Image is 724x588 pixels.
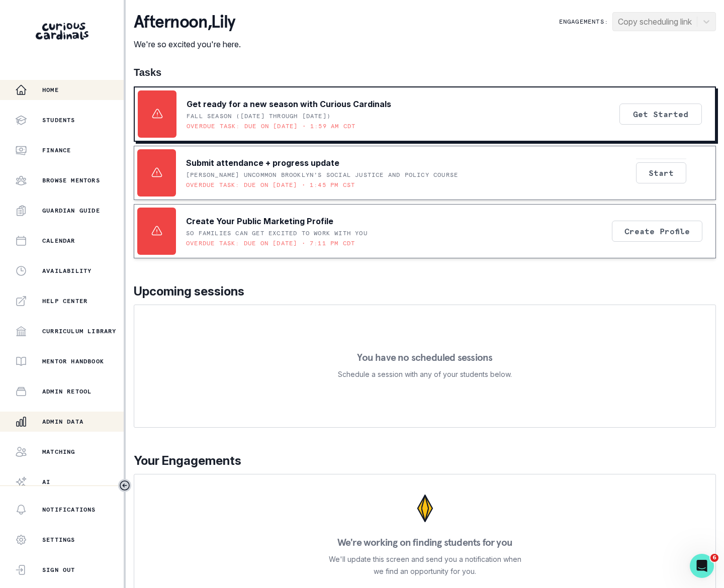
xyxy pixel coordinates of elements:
p: [PERSON_NAME] UNCOMMON Brooklyn's Social Justice and Policy Course [186,171,458,179]
p: Create Your Public Marketing Profile [186,215,333,227]
img: Curious Cardinals Logo [36,23,88,40]
p: Mentor Handbook [42,357,104,365]
p: Sign Out [42,566,75,574]
p: Get ready for a new season with Curious Cardinals [187,98,391,110]
p: Notifications [42,506,96,514]
p: We're working on finding students for you [337,537,512,547]
p: Overdue task: Due on [DATE] • 1:45 PM CST [186,181,355,189]
p: SO FAMILIES CAN GET EXCITED TO WORK WITH YOU [186,229,368,237]
p: Submit attendance + progress update [186,157,339,169]
p: Guardian Guide [42,207,100,215]
p: Upcoming sessions [134,282,716,301]
p: Admin Data [42,418,83,426]
p: Settings [42,536,75,544]
iframe: Intercom live chat [690,554,714,578]
p: Availability [42,267,92,275]
span: 6 [710,554,718,562]
p: Help Center [42,297,87,305]
button: Create Profile [612,221,702,242]
p: Browse Mentors [42,176,100,184]
p: We're so excited you're here. [134,38,241,50]
p: Your Engagements [134,452,716,470]
p: Engagements: [559,18,608,26]
p: Home [42,86,59,94]
button: Get Started [619,104,702,125]
p: We'll update this screen and send you a notification when we find an opportunity for you. [328,553,521,577]
p: Schedule a session with any of your students below. [338,368,512,380]
p: Fall Season ([DATE] through [DATE]) [187,112,331,120]
h1: Tasks [134,66,716,78]
p: Admin Retool [42,387,92,396]
p: Overdue task: Due on [DATE] • 1:59 AM CDT [187,122,355,130]
p: Overdue task: Due on [DATE] • 7:11 PM CDT [186,239,355,247]
button: Toggle sidebar [118,479,131,492]
p: Curriculum Library [42,327,117,335]
p: You have no scheduled sessions [357,352,492,362]
p: Finance [42,146,71,154]
p: Calendar [42,237,75,245]
p: Students [42,116,75,124]
p: AI [42,478,50,486]
button: Start [636,162,686,183]
p: Matching [42,448,75,456]
p: afternoon , Lily [134,12,241,32]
